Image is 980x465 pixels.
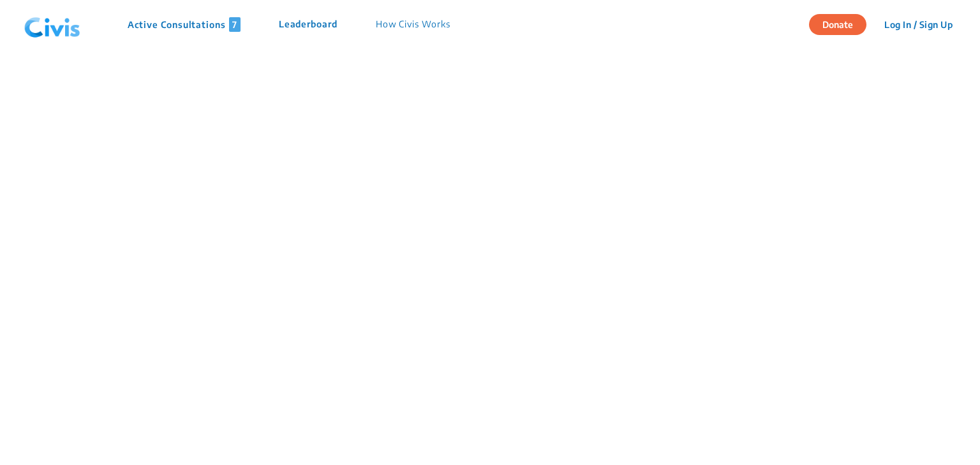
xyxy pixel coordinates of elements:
[19,6,85,44] img: navlogo.png
[809,14,866,35] button: Donate
[376,17,450,32] p: How Civis Works
[876,15,961,34] button: Log In / Sign Up
[229,17,241,32] span: 7
[809,17,876,30] a: Donate
[128,17,241,32] p: Active Consultations
[279,17,338,32] p: Leaderboard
